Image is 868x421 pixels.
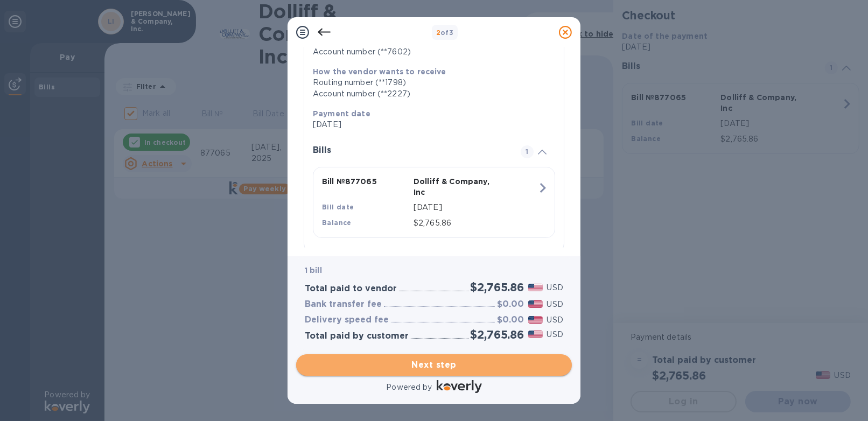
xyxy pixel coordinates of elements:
h3: $0.00 [497,315,524,325]
b: 1 bill [305,266,322,275]
p: Dolliff & Company, Inc [414,176,501,198]
span: 2 [436,29,440,37]
b: Balance [322,219,352,227]
h3: Bills [313,145,508,156]
h3: Delivery speed fee [305,315,389,325]
button: Next step [296,354,572,376]
div: Account number (**7602) [313,46,547,58]
p: USD [547,329,563,340]
img: USD [528,284,543,291]
span: Next step [305,359,563,371]
h2: $2,765.86 [471,328,524,341]
div: Routing number (**1798) [313,77,547,88]
b: Payment date [313,109,370,118]
p: Bill № 877065 [322,176,409,187]
h3: Bank transfer fee [305,299,382,310]
img: USD [528,300,543,308]
p: USD [547,314,563,326]
b: Bill date [322,203,354,211]
b: of 3 [436,29,454,37]
h2: $2,765.86 [471,280,524,294]
h3: Total paid to vendor [305,284,397,294]
img: Logo [437,380,482,393]
p: USD [547,282,563,293]
p: [DATE] [414,202,537,213]
h3: Total paid by customer [305,331,409,341]
h3: $0.00 [497,299,524,310]
p: USD [547,299,563,310]
b: How the vendor wants to receive [313,67,446,76]
p: [DATE] [313,119,547,130]
p: Powered by [386,382,432,393]
img: USD [528,331,543,338]
img: USD [528,316,543,324]
span: 1 [521,145,534,158]
p: $2,765.86 [414,217,537,229]
button: Bill №877065Dolliff & Company, IncBill date[DATE]Balance$2,765.86 [313,167,555,238]
div: Account number (**2227) [313,88,547,100]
